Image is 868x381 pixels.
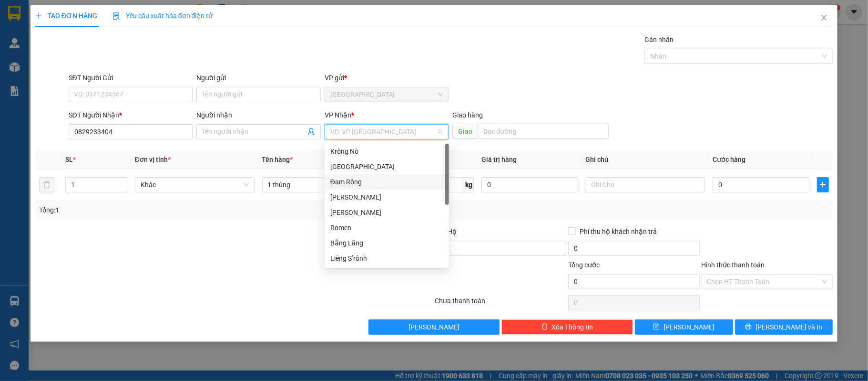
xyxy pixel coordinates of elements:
[653,323,660,331] span: save
[330,177,443,187] div: Đam Rông
[330,192,443,202] div: [PERSON_NAME]
[196,110,321,120] div: Người nhận
[481,156,517,163] span: Giá trị hàng
[434,296,567,312] div: Chưa thanh toán
[702,261,765,269] label: Hình thức thanh toán
[65,156,73,163] span: SL
[330,253,443,264] div: Liêng S’rônh
[325,205,449,220] div: Đạ Tong
[568,261,600,269] span: Tổng cước
[307,128,315,136] span: user-add
[368,319,500,335] button: [PERSON_NAME]
[330,161,443,172] div: [GEOGRAPHIC_DATA]
[325,144,449,159] div: Krông Nô
[582,150,709,169] th: Ghi chú
[452,111,483,119] span: Giao hàng
[481,177,578,192] input: 0
[820,14,828,21] span: close
[811,5,837,32] button: Close
[330,222,443,233] div: Romen
[325,190,449,205] div: Đức Trọng
[35,12,42,19] span: plus
[664,322,715,332] span: [PERSON_NAME]
[325,235,449,251] div: Bằng Lăng
[325,159,449,174] div: Sài Gòn
[478,124,609,139] input: Dọc đường
[325,174,449,190] div: Đam Rông
[735,319,833,335] button: printer[PERSON_NAME] và In
[817,181,829,189] span: plus
[262,177,382,192] input: VD: Bàn, Ghế
[325,251,449,266] div: Liêng S’rônh
[452,124,478,139] span: Giao
[330,238,443,248] div: Bằng Lăng
[817,177,829,192] button: plus
[141,178,249,192] span: Khác
[69,73,193,83] div: SĐT Người Gửi
[112,12,120,20] img: icon
[135,156,171,163] span: Đơn vị tính
[325,111,351,119] span: VP Nhận
[713,156,745,163] span: Cước hàng
[408,322,460,332] span: [PERSON_NAME]
[262,156,293,163] span: Tên hàng
[35,12,97,20] span: TẠO ĐƠN HÀNG
[325,73,449,83] div: VP gửi
[644,36,674,43] label: Gán nhãn
[196,73,321,83] div: Người gửi
[112,12,213,20] span: Yêu cầu xuất hóa đơn điện tử
[325,220,449,235] div: Romen
[541,323,548,331] span: delete
[635,319,733,335] button: save[PERSON_NAME]
[330,146,443,157] div: Krông Nô
[586,177,705,192] input: Ghi Chú
[576,226,661,237] span: Phí thu hộ khách nhận trả
[39,205,336,215] div: Tổng: 1
[39,177,54,192] button: delete
[756,322,822,332] span: [PERSON_NAME] và In
[69,110,193,120] div: SĐT Người Nhận
[552,322,593,332] span: Xóa Thông tin
[501,319,633,335] button: deleteXóa Thông tin
[464,177,474,192] span: kg
[330,87,443,102] span: Sài Gòn
[330,207,443,218] div: [PERSON_NAME]
[745,323,752,331] span: printer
